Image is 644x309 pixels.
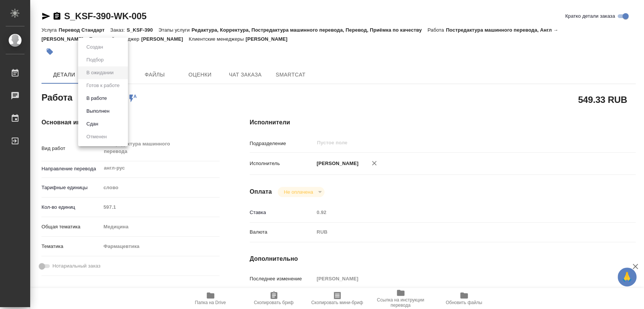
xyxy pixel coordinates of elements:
[84,120,100,128] button: Сдан
[84,43,105,51] button: Создан
[84,81,122,90] button: Готов к работе
[84,69,116,77] button: В ожидании
[84,107,112,115] button: Выполнен
[84,133,109,141] button: Отменен
[84,94,109,102] button: В работе
[84,56,106,64] button: Подбор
